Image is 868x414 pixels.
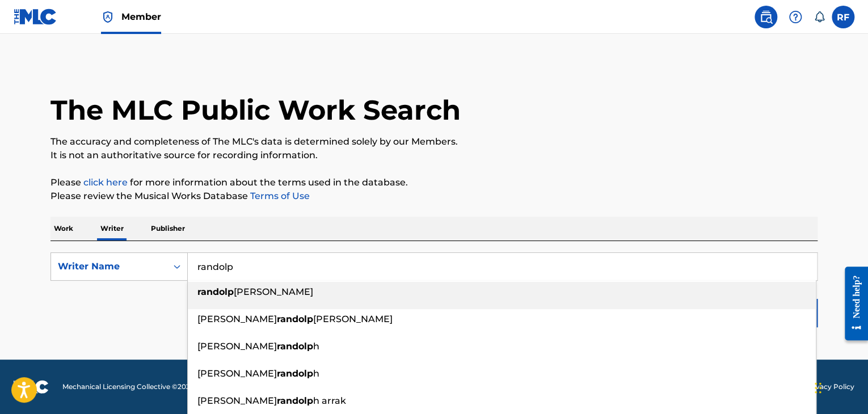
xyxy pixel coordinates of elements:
[836,258,868,349] iframe: Resource Center
[248,191,310,201] a: Terms of Use
[14,380,49,394] img: logo
[50,217,77,240] p: Work
[313,368,319,379] span: h
[313,395,346,406] span: h arrak
[277,341,313,352] strong: randolp
[50,189,818,203] p: Please review the Musical Works Database
[50,252,818,333] form: Search Form
[277,314,313,324] strong: randolp
[759,10,773,24] img: search
[197,341,277,352] span: [PERSON_NAME]
[14,9,57,25] img: MLC Logo
[755,6,777,28] a: Public Search
[50,149,818,162] p: It is not an authoritative source for recording information.
[197,286,234,297] strong: randolp
[50,93,461,127] h1: The MLC Public Work Search
[121,10,161,23] span: Member
[50,176,818,189] p: Please for more information about the terms used in the database.
[197,368,277,379] span: [PERSON_NAME]
[277,368,313,379] strong: randolp
[58,260,160,273] div: Writer Name
[811,360,868,414] iframe: Chat Widget
[832,6,854,28] div: User Menu
[101,10,115,24] img: Top Rightsholder
[148,217,188,240] p: Publisher
[784,6,807,28] div: Help
[234,286,313,297] span: [PERSON_NAME]
[197,314,277,324] span: [PERSON_NAME]
[814,11,825,23] div: Notifications
[97,217,127,240] p: Writer
[197,395,277,406] span: [PERSON_NAME]
[313,314,393,324] span: [PERSON_NAME]
[313,341,319,352] span: h
[83,177,128,188] a: click here
[62,382,194,392] span: Mechanical Licensing Collective © 2025
[815,371,821,405] div: Drag
[50,135,818,149] p: The accuracy and completeness of The MLC's data is determined solely by our Members.
[789,10,802,24] img: help
[277,395,313,406] strong: randolp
